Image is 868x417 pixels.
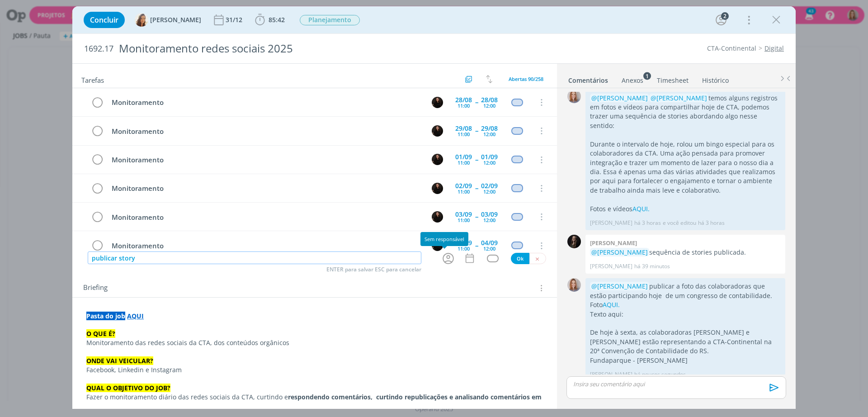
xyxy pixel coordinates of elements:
a: Timesheet [656,72,689,85]
span: -- [475,213,478,220]
img: A [567,278,581,292]
p: Fundaparque - [PERSON_NAME] [590,356,781,365]
span: há 3 horas [634,219,661,227]
button: S [430,124,444,137]
a: Histórico [702,72,729,85]
div: 31/12 [226,17,244,23]
span: Abertas 90/258 [509,76,543,82]
button: Concluir [84,12,125,28]
div: 01/09 [481,154,498,160]
strong: respondendo comentários, curtindo republicações e analisando comentários em geral [86,393,543,410]
div: 12:00 [483,189,495,194]
span: @[PERSON_NAME] [591,248,648,256]
b: [PERSON_NAME] [590,239,637,247]
p: Fazer o monitoramento diário das redes sociais da CTA, curtindo e [86,393,543,411]
button: S [430,210,444,223]
div: 29/08 [455,125,472,132]
button: S [430,181,444,195]
p: Texto aqui: [590,310,781,319]
div: Monitoramento [108,240,423,251]
span: @[PERSON_NAME] [591,94,648,102]
div: Sem responsável [420,232,468,246]
div: Anexos [622,76,643,85]
span: Tarefas [81,74,104,85]
img: N [567,235,581,248]
button: V[PERSON_NAME] [135,13,201,27]
span: -- [475,128,478,134]
a: Digital [764,44,784,52]
div: 11:00 [458,160,470,165]
button: S [430,95,444,109]
strong: ONDE VAI VEICULAR? [86,356,153,365]
a: CTA-Continental [707,44,756,52]
p: [PERSON_NAME] [590,370,632,379]
span: há 3 horas [698,219,725,227]
span: -- [475,156,478,163]
div: 28/08 [455,97,472,103]
button: S [430,153,444,166]
div: Monitoramento [108,212,423,223]
span: [PERSON_NAME] [150,17,201,23]
div: 11:00 [458,246,470,251]
span: 1692.17 [84,44,113,54]
p: publicar a foto das colaboradoras que estão participando hoje de um congresso de contabilidade. Foto [590,282,781,309]
img: S [432,125,443,137]
p: Durante o intervalo de hoje, rolou um bingo especial para os colaboradores da CTA. Uma ação pensa... [590,140,781,195]
span: @[PERSON_NAME] [591,282,648,290]
div: 02/09 [455,183,472,189]
span: há poucos segundos [634,370,686,379]
p: sequência de stories publicada. [590,248,781,257]
div: 28/08 [481,97,498,103]
span: @[PERSON_NAME] [651,94,707,102]
p: Fotos e vídeos [590,204,781,213]
span: há 39 minutos [634,262,670,270]
div: 12:00 [483,103,495,108]
img: S [432,211,443,223]
div: Monitoramento [108,126,423,137]
span: e você editou [663,219,696,227]
img: S [432,97,443,108]
a: AQUI. [632,204,650,213]
strong: QUAL O OBJETIVO DO JOB? [86,384,170,392]
strong: O QUE É? [86,329,115,338]
button: 2 [714,13,728,27]
span: -- [475,185,478,191]
span: -- [475,99,478,105]
span: Concluir [90,16,118,24]
div: Monitoramento [108,97,423,108]
a: AQUI [127,312,144,320]
p: temos alguns registros em fotos e vídeos para compartilhar hoje de CTA, podemos trazer uma sequên... [590,94,781,131]
span: Briefing [83,282,108,294]
span: ENTER para salvar ESC para cancelar [326,266,421,273]
div: 11:00 [458,218,470,223]
div: 01/09 [455,154,472,160]
div: Monitoramento [108,183,423,194]
div: 11:00 [458,103,470,108]
div: 03/09 [455,211,472,218]
div: 11:00 [458,189,470,194]
div: 12:00 [483,218,495,223]
button: Planejamento [299,14,360,26]
img: S [432,183,443,194]
span: 85:42 [269,15,285,24]
div: Monitoramento [108,154,423,166]
p: De hoje à sexta, as colaboradoras [PERSON_NAME] e [PERSON_NAME] estão representando a CTA-Contine... [590,328,781,355]
span: Planejamento [300,15,360,25]
div: 12:00 [483,160,495,165]
button: 85:42 [253,13,287,27]
a: AQUI. [603,300,620,309]
a: Comentários [568,72,609,85]
div: dialog [72,6,796,409]
button: Ok [511,253,529,264]
div: 12:00 [483,132,495,137]
strong: Pasta do job [86,312,125,320]
img: S [432,154,443,165]
img: A [567,90,581,103]
p: [PERSON_NAME] [590,262,632,270]
div: 2 [721,12,729,20]
img: arrow-down-up.svg [486,75,492,83]
img: V [135,13,148,27]
div: 02/09 [481,183,498,189]
p: Facebook, Linkedin e Instagram [86,365,543,374]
